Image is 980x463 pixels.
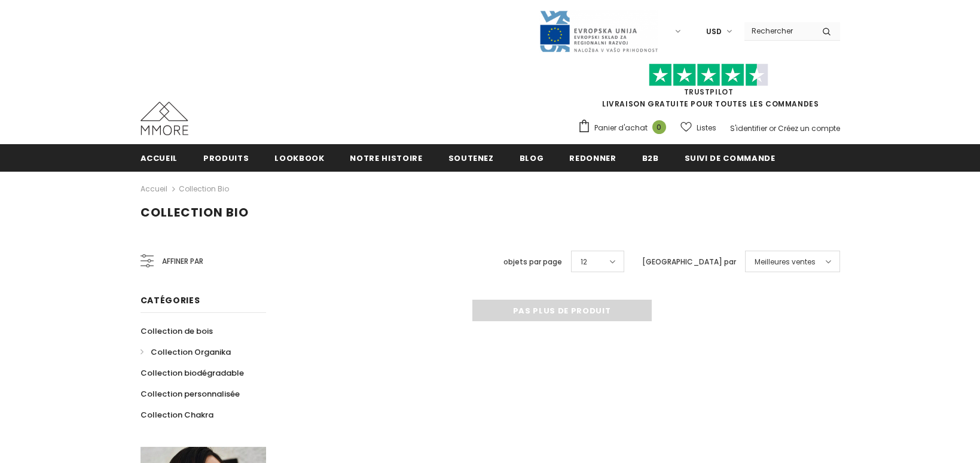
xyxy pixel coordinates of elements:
[569,153,616,164] span: Redonner
[581,256,587,268] span: 12
[141,342,231,363] a: Collection Organika
[744,22,813,39] input: Search Site
[141,204,249,221] span: Collection Bio
[141,294,200,306] span: Catégories
[778,123,840,133] a: Créez un compte
[141,383,240,404] a: Collection personnalisée
[642,153,659,164] span: B2B
[520,153,544,164] span: Blog
[141,102,188,135] img: Cas MMORE
[578,69,840,109] span: LIVRAISON GRATUITE POUR TOUTES LES COMMANDES
[697,122,716,134] span: Listes
[755,256,816,268] span: Meilleures ventes
[539,10,658,53] img: Javni Razpis
[503,256,562,268] label: objets par page
[448,144,494,171] a: soutenez
[642,256,736,268] label: [GEOGRAPHIC_DATA] par
[642,144,659,171] a: B2B
[706,26,722,38] span: USD
[350,153,422,164] span: Notre histoire
[203,144,249,171] a: Produits
[274,144,324,171] a: Lookbook
[594,122,648,134] span: Panier d'achat
[578,119,672,137] a: Panier d'achat 0
[730,123,767,133] a: S'identifier
[141,182,167,196] a: Accueil
[141,153,178,164] span: Accueil
[141,409,213,421] span: Collection Chakra
[203,153,249,164] span: Produits
[350,144,422,171] a: Notre histoire
[162,255,203,268] span: Affiner par
[569,144,616,171] a: Redonner
[520,144,544,171] a: Blog
[141,363,244,383] a: Collection biodégradable
[141,388,240,400] span: Collection personnalisée
[684,87,734,97] a: TrustPilot
[685,153,776,164] span: Suivi de commande
[141,325,213,337] span: Collection de bois
[652,120,666,134] span: 0
[141,404,213,425] a: Collection Chakra
[649,63,768,87] img: Faites confiance aux étoiles pilotes
[151,346,231,358] span: Collection Organika
[274,153,324,164] span: Lookbook
[448,153,494,164] span: soutenez
[680,117,716,138] a: Listes
[141,144,178,171] a: Accueil
[539,26,658,36] a: Javni Razpis
[179,184,229,194] a: Collection Bio
[141,321,213,342] a: Collection de bois
[141,367,244,379] span: Collection biodégradable
[769,123,776,133] span: or
[685,144,776,171] a: Suivi de commande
